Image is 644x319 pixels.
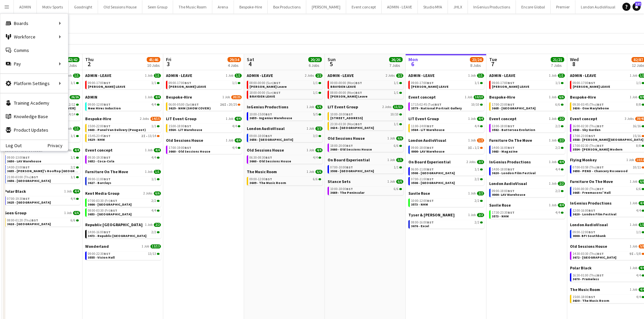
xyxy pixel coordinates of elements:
button: Arena [212,0,234,14]
span: BST [185,124,191,128]
a: 09:00-18:00BST3/33656 - [GEOGRAPHIC_DATA] [249,134,321,141]
a: 23:30-03:30 (Mon)BST1/13634 - [GEOGRAPHIC_DATA] [330,122,402,130]
span: 3582 - Battersea Evolution [492,128,535,132]
span: 1 Job [226,74,233,78]
span: BST [427,81,434,85]
span: 10/10 [471,103,479,106]
span: BST [508,145,515,150]
span: 1/1 [313,81,318,85]
span: 1 Job [549,74,556,78]
a: 10:00-18:00BST10/10[STREET_ADDRESS] [330,112,402,120]
span: 06:00-05:00 (Sat) [169,103,199,106]
span: 1/1 [475,81,479,85]
span: ADMIN - LEAVE [489,73,516,78]
a: 06:00-05:00 (Sat)BST26I•20/253629 - NHM (SHOW COVER) [169,102,240,110]
span: 17:00-02:30 (Thu) [573,144,604,148]
button: Seen Group [142,0,173,14]
span: 1/1 [73,127,80,131]
span: 3605 - Tower of London [492,106,535,110]
span: 1 Job [468,117,476,121]
span: 3/3 [315,127,323,131]
div: InGenius Productions1 Job5/510:00-15:00BST5/53659 - Ingenius Warehouse [247,104,323,126]
span: ADMIN - LEAVE [166,73,192,78]
span: 09:00-18:00 [411,146,434,150]
a: LIT Event Group1 Job4/4 [166,116,242,121]
span: 1/1 [394,91,399,95]
span: 1 Job [549,138,556,142]
div: • [411,146,483,150]
span: BST [185,81,191,85]
button: Studio MYA [418,0,448,14]
span: ADMIN - LEAVE [328,73,354,78]
div: • [169,103,240,106]
span: 3583 - Sky Garden [573,128,600,132]
span: 09:00-17:00 [411,81,434,85]
span: Bespoke-Hire [85,116,111,121]
span: BST [265,112,272,116]
span: 3564 - LiT Warehouse [169,128,202,132]
a: Furniture On The Move1 Job2/2 [489,138,565,143]
span: BST [589,134,595,138]
span: 17:00-23:00 [573,134,595,138]
span: 2/2 [558,138,565,142]
a: Old Sessions House1 Job4/4 [166,138,242,143]
span: 23:30-03:30 (Mon) [330,123,362,126]
span: BST [427,145,434,150]
span: 1 Job [307,105,314,109]
span: 2/2 [555,125,560,128]
span: 1/1 [394,81,399,85]
a: 11:00-14:00BST4/43564 - LiT Warehouse [411,124,483,132]
span: 4/4 [475,125,479,128]
a: ADMIN - LEAVE2 Jobs2/2 [328,73,403,78]
button: Motiv Sports [37,0,69,14]
span: BST [597,143,604,148]
span: 3/3 [313,134,318,138]
div: London AudioVisual1 Job3/309:00-18:00BST3/33656 - [GEOGRAPHIC_DATA] [247,126,323,148]
span: BST [597,102,604,107]
div: Old Sessions House1 Job4/417:00-19:00BST4/43660 - Old Sessions House [166,138,242,155]
span: BST [346,143,353,148]
span: 17:00-23:00 [492,103,515,106]
span: 1 Job [145,74,152,78]
span: 09:00-18:00 [249,134,272,138]
span: 4/4 [154,95,161,99]
span: 3 Jobs [625,117,634,121]
span: 1 Job [468,138,476,142]
span: 3579 - National Portrait Gallery [411,106,462,110]
span: 8/8 [636,144,641,148]
span: 3629 - NHM (SHOW COVER) [169,106,211,110]
span: BST [427,124,434,128]
span: 26/26 [70,95,80,99]
span: ANDY LEAVE [573,84,610,89]
span: 16/16 [633,125,641,128]
a: Knowledge Base [0,110,68,123]
div: ADMIN - LEAVE1 Job1/109:00-17:00BST1/1[PERSON_NAME] LEAVE [85,73,161,95]
span: Bespoke-Hire [489,95,515,100]
a: Comms [0,44,68,57]
span: BRAYDEN LEAVE [249,94,275,99]
span: 2I [141,134,145,138]
span: Old Sessions House [328,136,365,141]
span: Furniture On The Move [489,138,532,143]
button: Old Sessions House [98,0,142,14]
span: 12/12 [67,103,75,106]
span: ANDY LEAVE [492,84,529,89]
a: 17:15-02:45 (Tue)BST10/103579 - National Portrait Gallery [411,102,483,110]
div: Event concept1 Job10/1017:15-02:45 (Tue)BST10/103579 - National Portrait Gallery [408,95,484,116]
a: Bespoke-Hire1 Job20/25 [166,95,242,100]
a: 00:00-00:00 (Mon)BST1/1BRAYDEN LEAVE [330,81,402,88]
a: 15:00-22:00BST1/13603 - Panel Van Delivery (Peugeot) [88,124,160,132]
div: • [88,134,160,138]
span: BST [355,122,362,126]
div: Furniture On The Move1 Job2/214:00-16:00BST2/23663 - Magazine [489,138,565,159]
span: 1/1 [73,74,80,78]
span: BST [355,81,362,85]
div: LIT Event Group2 Jobs11/1110:00-18:00BST10/10[STREET_ADDRESS]23:30-03:30 (Mon)BST1/13634 - [GEOGR... [328,104,403,136]
span: ADMIN - LEAVE [247,73,273,78]
span: 127 [635,2,641,6]
span: LIT Event Group [166,116,196,121]
span: 09:00-17:00 [573,81,595,85]
div: LIT Event Group1 Job4/415:00-18:00BST4/43564 - LiT Warehouse [166,116,242,138]
span: 11/11 [393,105,403,109]
a: 09:00-18:00BST3I•1/20000- LAV Warehouse [411,145,483,153]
